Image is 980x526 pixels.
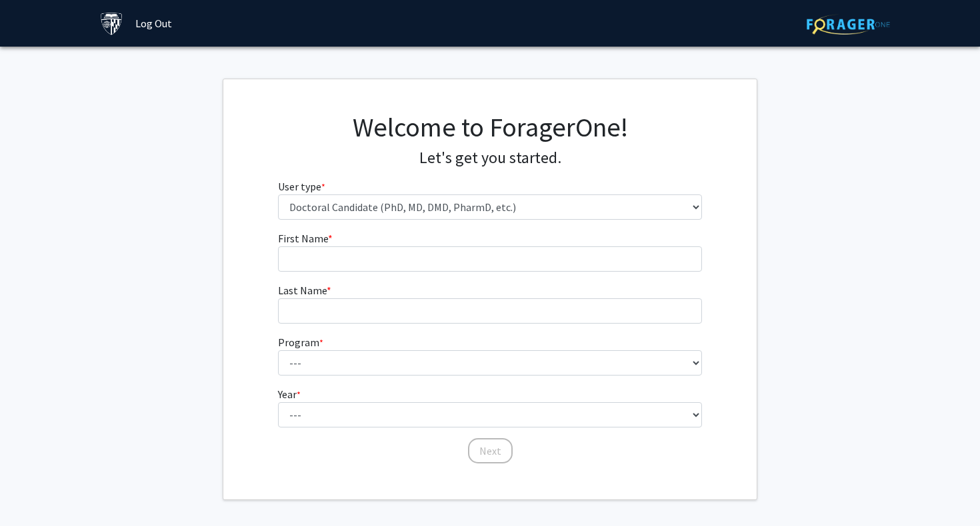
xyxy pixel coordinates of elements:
[278,111,703,143] h1: Welcome to ForagerOne!
[10,466,57,516] iframe: Chat
[807,14,890,35] img: ForagerOne Logo
[100,12,123,35] img: Johns Hopkins University Logo
[278,284,327,297] span: Last Name
[278,386,301,402] label: Year
[278,232,328,245] span: First Name
[278,178,325,194] label: User type
[278,148,703,168] h4: Let's get you started.
[468,438,513,463] button: Next
[278,334,323,350] label: Program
